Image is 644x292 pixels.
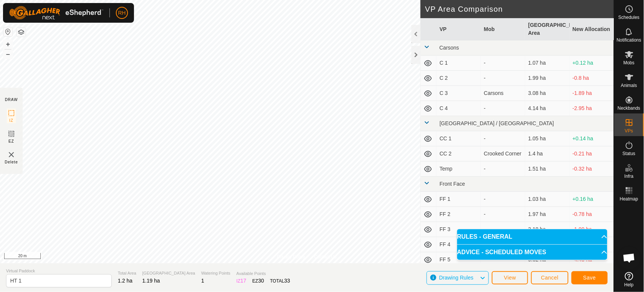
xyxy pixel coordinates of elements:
td: +0.12 ha [570,56,614,71]
span: 33 [284,278,290,284]
td: -0.32 ha [570,162,614,177]
span: [GEOGRAPHIC_DATA] Area [142,270,195,276]
span: Mobs [624,61,635,65]
span: Drawing Rules [439,275,473,281]
div: Crooked Corner [484,150,522,158]
td: 1.4 ha [525,146,569,162]
div: EZ [253,277,264,285]
span: Heatmap [620,197,638,201]
img: VP [7,150,16,159]
div: Carsons [484,89,522,97]
span: Cancel [541,275,559,281]
span: Animals [621,83,637,88]
span: Status [622,151,635,156]
td: FF 5 [436,252,481,267]
td: 1.97 ha [525,207,569,222]
span: 1.19 ha [142,278,160,284]
th: New Allocation [570,18,614,40]
span: 17 [240,278,247,284]
div: - [484,195,522,203]
span: Help [624,283,634,287]
td: 3.18 ha [525,222,569,237]
div: - [484,59,522,67]
button: Save [572,271,608,284]
span: Delete [5,159,18,165]
td: -1.89 ha [570,86,614,101]
div: - [484,135,522,143]
a: Contact Us [314,253,337,260]
span: Carsons [439,45,459,51]
td: FF 3 [436,222,481,237]
span: Notifications [617,38,641,42]
div: DRAW [5,97,18,103]
td: -0.21 ha [570,146,614,162]
span: EZ [9,138,14,144]
th: [GEOGRAPHIC_DATA] Area [525,18,569,40]
th: VP [436,18,481,40]
span: IZ [9,118,14,123]
td: +0.14 ha [570,131,614,146]
a: Help [614,269,644,290]
td: C 1 [436,56,481,71]
td: 1.51 ha [525,162,569,177]
td: -2.95 ha [570,101,614,116]
a: Open chat [618,247,641,269]
span: View [504,275,516,281]
span: Save [583,275,596,281]
div: IZ [236,277,246,285]
span: RULES - GENERAL [457,234,513,240]
td: 1.03 ha [525,192,569,207]
td: C 4 [436,101,481,116]
td: FF 4 [436,237,481,252]
span: VPs [625,129,633,133]
img: Gallagher Logo [9,6,103,20]
div: - [484,165,522,173]
span: 30 [258,278,264,284]
span: Watering Points [201,270,230,276]
p-accordion-header: ADVICE - SCHEDULED MOVES [457,245,607,260]
span: Available Points [236,270,290,277]
button: Map Layers [17,28,26,37]
td: +0.16 ha [570,192,614,207]
td: CC 2 [436,146,481,162]
td: -1.99 ha [570,222,614,237]
span: 1.2 ha [118,278,132,284]
td: CC 1 [436,131,481,146]
button: – [3,50,12,59]
td: C 3 [436,86,481,101]
button: Reset Map [3,27,12,36]
div: - [484,210,522,218]
td: C 2 [436,71,481,86]
span: RH [118,9,126,17]
span: Neckbands [618,106,640,110]
span: ADVICE - SCHEDULED MOVES [457,249,546,255]
td: FF 2 [436,207,481,222]
h2: VP Area Comparison [425,5,614,14]
th: Mob [481,18,525,40]
span: Front Face [439,181,465,187]
span: [GEOGRAPHIC_DATA] / [GEOGRAPHIC_DATA] [439,120,554,126]
div: - [484,74,522,82]
div: TOTAL [270,277,290,285]
p-accordion-header: RULES - GENERAL [457,229,607,244]
button: + [3,40,12,49]
span: Infra [624,174,633,179]
button: View [492,271,528,284]
td: 1.07 ha [525,56,569,71]
span: 1 [201,278,204,284]
td: 1.99 ha [525,71,569,86]
td: -0.78 ha [570,207,614,222]
span: Virtual Paddock [6,268,112,274]
td: 3.08 ha [525,86,569,101]
button: Cancel [531,271,569,284]
td: 4.14 ha [525,101,569,116]
div: - [484,104,522,112]
td: 1.05 ha [525,131,569,146]
span: Schedules [618,15,639,20]
td: FF 1 [436,192,481,207]
td: Temp [436,162,481,177]
td: -0.8 ha [570,71,614,86]
span: Total Area [118,270,136,276]
a: Privacy Policy [277,253,305,260]
div: - [484,225,522,233]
